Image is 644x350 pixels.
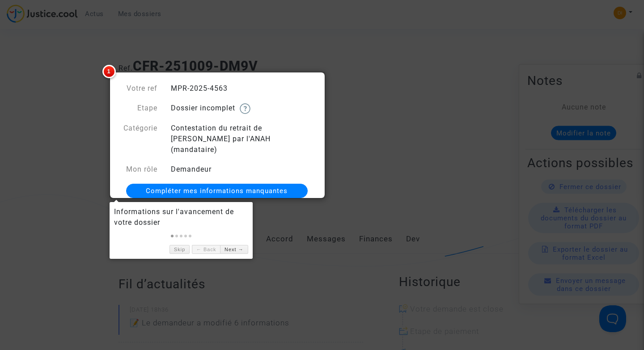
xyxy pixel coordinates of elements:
[192,245,220,254] a: ← Back
[164,123,322,155] div: Contestation du retrait de [PERSON_NAME] par l'ANAH (mandataire)
[164,164,322,175] div: Demandeur
[169,245,190,254] a: Skip
[164,83,322,94] div: MPR-2025-4563
[164,103,322,114] div: Dossier incomplet
[240,103,250,114] img: help.svg
[220,245,248,254] a: Next →
[112,83,165,94] div: Votre ref
[112,103,165,114] div: Etape
[146,187,288,195] span: Compléter mes informations manquantes
[112,123,165,155] div: Catégorie
[114,207,248,228] div: Informations sur l'avancement de votre dossier
[112,164,165,175] div: Mon rôle
[102,65,116,78] span: 1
